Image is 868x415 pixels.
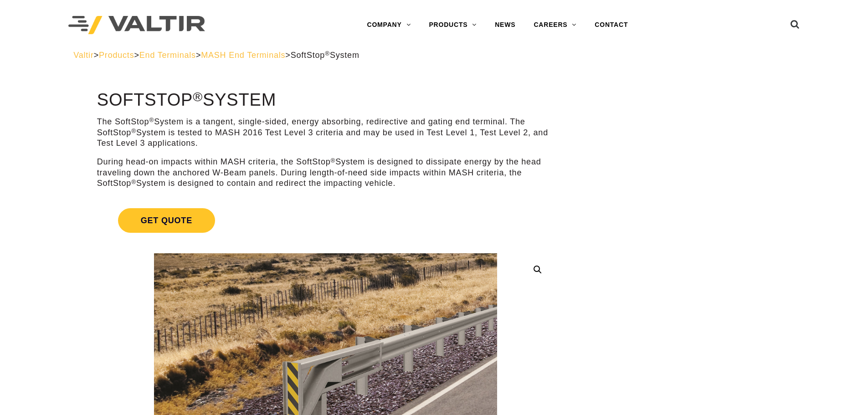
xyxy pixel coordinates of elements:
a: Get Quote [97,197,554,244]
sup: ® [149,117,154,123]
a: PRODUCTS [420,16,486,34]
a: Valtir [73,51,93,60]
sup: ® [331,157,336,164]
div: > > > > [73,50,795,61]
a: COMPANY [358,16,420,34]
a: End Terminals [139,51,196,60]
p: During head-on impacts within MASH criteria, the SoftStop System is designed to dissipate energy ... [97,157,554,189]
sup: ® [131,128,136,134]
img: Valtir [68,16,205,35]
a: CAREERS [524,16,586,34]
p: The SoftStop System is a tangent, single-sided, energy absorbing, redirective and gating end term... [97,117,554,149]
sup: ® [131,179,136,185]
a: CONTACT [586,16,637,34]
h1: SoftStop System [97,91,554,110]
a: Products [99,51,134,60]
sup: ® [325,50,330,57]
sup: ® [193,89,203,104]
span: SoftStop System [291,51,360,60]
span: Get Quote [118,208,215,233]
a: MASH End Terminals [201,51,285,60]
a: NEWS [486,16,524,34]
